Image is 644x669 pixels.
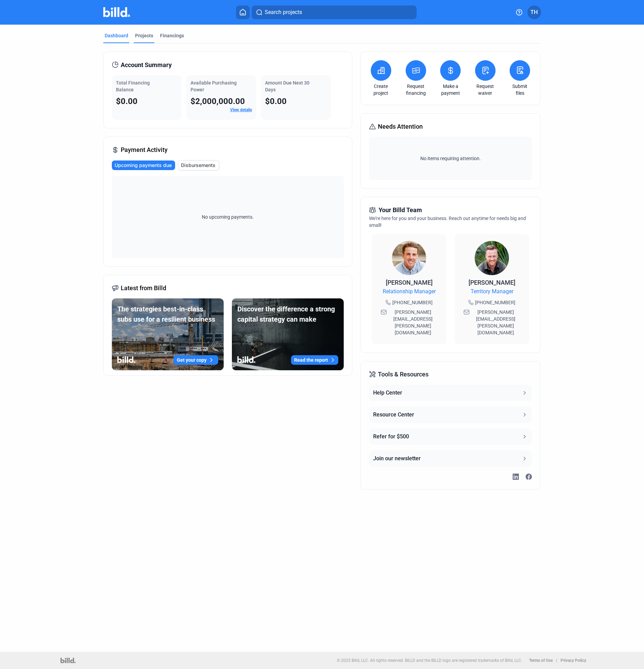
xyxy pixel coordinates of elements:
button: Read the report [291,355,338,365]
p: | [556,658,557,663]
span: [PHONE_NUMBER] [392,299,433,306]
span: Payment Activity [121,145,168,155]
span: [PHONE_NUMBER] [475,299,515,306]
span: Account Summary [121,60,172,70]
a: Submit files [508,83,532,97]
span: No upcoming payments. [197,214,258,220]
a: Request waiver [473,83,497,97]
span: Available Purchasing Power [190,80,237,92]
span: [PERSON_NAME] [386,279,433,286]
button: Disbursements [178,160,219,170]
div: Resource Center [373,411,414,419]
button: Refer for $500 [369,428,532,445]
button: Help Center [369,385,532,401]
img: Relationship Manager [392,241,426,275]
p: © 2025 Billd, LLC. All rights reserved. BILLD and the BILLD logo are registered trademarks of Bil... [337,658,522,663]
span: $0.00 [265,97,287,106]
img: Billd Company Logo [103,7,130,17]
span: Upcoming payments due [115,162,172,169]
span: Relationship Manager [383,287,436,296]
b: Terms of Use [529,658,553,663]
span: Your Billd Team [379,205,422,215]
b: Privacy Policy [561,658,586,663]
span: TH [530,8,538,16]
span: Search projects [265,8,302,16]
span: Disbursements [181,162,215,169]
div: Dashboard [105,32,128,39]
span: No items requiring attention. [372,155,529,162]
a: View details [230,107,252,112]
span: Amount Due Next 30 Days [265,80,310,92]
span: Tools & Resources [378,370,429,379]
img: Territory Manager [475,241,509,275]
a: Request financing [404,83,428,97]
span: [PERSON_NAME][EMAIL_ADDRESS][PERSON_NAME][DOMAIN_NAME] [471,309,520,336]
div: Help Center [373,389,402,397]
a: Make a payment [438,83,462,97]
div: Financings [160,32,184,39]
button: Get your copy [173,355,218,365]
img: logo [61,658,75,663]
span: $2,000,000.00 [190,97,245,106]
span: Territory Manager [471,287,513,296]
span: Latest from Billd [121,283,166,293]
span: [PERSON_NAME][EMAIL_ADDRESS][PERSON_NAME][DOMAIN_NAME] [388,309,437,336]
button: TH [527,5,541,19]
a: Create project [369,83,393,97]
span: Needs Attention [378,122,423,131]
span: [PERSON_NAME] [469,279,515,286]
div: Discover the difference a strong capital strategy can make [237,304,338,324]
div: Projects [135,32,153,39]
button: Upcoming payments due [112,160,175,170]
div: Refer for $500 [373,433,409,441]
button: Join our newsletter [369,450,532,467]
div: Join our newsletter [373,454,421,463]
span: We're here for you and your business. Reach out anytime for needs big and small! [369,216,526,228]
span: Total Financing Balance [116,80,150,92]
button: Search projects [252,5,417,19]
button: Resource Center [369,407,532,423]
div: The strategies best-in-class subs use for a resilient business [117,304,218,324]
span: $0.00 [116,97,137,106]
